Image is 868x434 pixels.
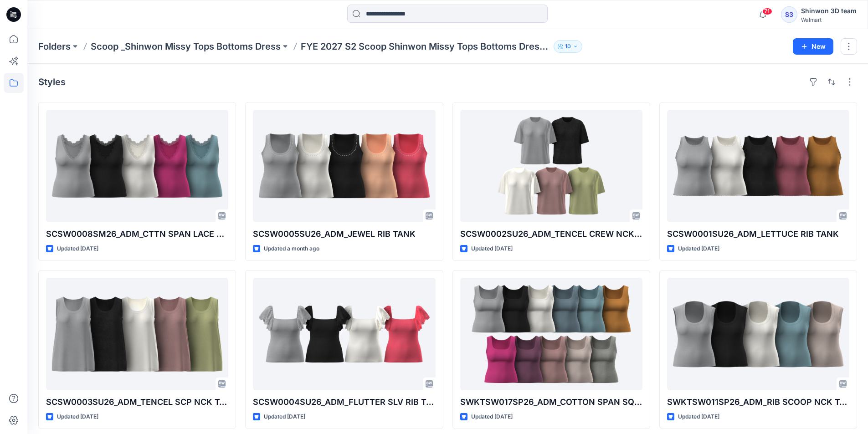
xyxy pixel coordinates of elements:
p: SCSW0002SU26_ADM_TENCEL CREW NCK TOP [460,228,642,240]
p: Updated [DATE] [57,412,98,422]
a: SCSW0001SU26_ADM_LETTUCE RIB TANK [667,110,849,222]
div: Walmart [801,16,857,23]
a: Folders [38,40,71,53]
a: SWKTSW017SP26_ADM_COTTON SPAN SQ NECK TANK [460,278,642,390]
a: SWKTSW011SP26_ADM_RIB SCOOP NCK TANK [667,278,849,390]
p: SWKTSW011SP26_ADM_RIB SCOOP NCK TANK [667,396,849,408]
p: SWKTSW017SP26_ADM_COTTON SPAN SQ NECK TANK [460,396,642,408]
p: SCSW0003SU26_ADM_TENCEL SCP NCK TANK [46,396,228,408]
p: Updated [DATE] [678,412,719,422]
a: Scoop _Shinwon Missy Tops Bottoms Dress [91,40,281,53]
p: SCSW0005SU26_ADM_JEWEL RIB TANK [253,228,435,240]
span: 71 [762,8,772,15]
div: Shinwon 3D team [801,5,857,16]
p: Updated [DATE] [471,412,513,422]
h4: Styles [38,77,66,87]
button: New [793,38,833,55]
div: S3 [781,6,797,23]
a: SCSW0003SU26_ADM_TENCEL SCP NCK TANK [46,278,228,390]
p: FYE 2027 S2 Scoop Shinwon Missy Tops Bottoms Dress Board [301,40,550,53]
a: SCSW0005SU26_ADM_JEWEL RIB TANK [253,110,435,222]
a: SCSW0002SU26_ADM_TENCEL CREW NCK TOP [460,110,642,222]
p: 10 [565,41,571,51]
p: SCSW0001SU26_ADM_LETTUCE RIB TANK [667,228,849,240]
p: Updated [DATE] [57,244,98,254]
p: Updated [DATE] [678,244,719,254]
button: 10 [554,40,582,53]
a: SCSW0008SM26_ADM_CTTN SPAN LACE TANK [46,110,228,222]
p: Updated a month ago [264,244,319,254]
p: SCSW0008SM26_ADM_CTTN SPAN LACE TANK [46,228,228,240]
a: SCSW0004SU26_ADM_FLUTTER SLV RIB TOP [253,278,435,390]
p: Updated [DATE] [264,412,305,422]
p: Updated [DATE] [471,244,513,254]
p: SCSW0004SU26_ADM_FLUTTER SLV RIB TOP [253,396,435,408]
